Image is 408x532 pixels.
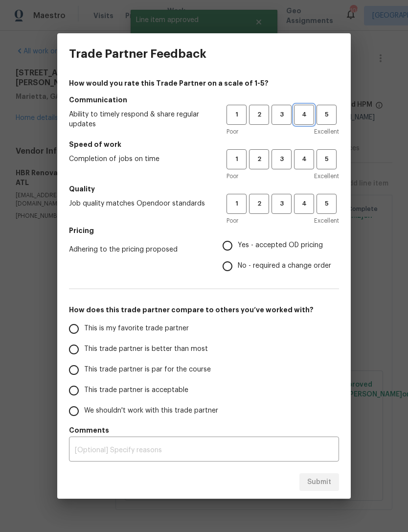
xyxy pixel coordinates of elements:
span: 2 [250,154,268,165]
span: This trade partner is par for the course [84,365,211,375]
button: 4 [294,194,314,214]
span: 5 [317,198,336,209]
h5: How does this trade partner compare to others you’ve worked with? [69,305,339,315]
button: 2 [249,149,269,169]
span: 4 [295,198,313,209]
span: Completion of jobs on time [69,154,211,164]
button: 3 [272,149,292,169]
h5: Comments [69,425,339,435]
span: Poor [227,171,238,181]
span: This trade partner is acceptable [84,385,188,395]
button: 5 [317,149,337,169]
span: Yes - accepted OD pricing [238,240,323,251]
span: Excellent [314,216,339,226]
span: 3 [272,154,291,165]
span: This trade partner is better than most [84,344,208,354]
span: Poor [227,216,238,226]
span: Ability to timely respond & share regular updates [69,110,211,129]
div: Pricing [223,235,339,277]
button: 1 [227,194,247,214]
button: 4 [294,105,314,125]
span: 1 [227,154,246,165]
span: We shouldn't work with this trade partner [84,406,218,416]
span: Excellent [314,171,339,181]
span: This is my favorite trade partner [84,324,189,334]
span: 5 [317,154,336,165]
button: 3 [272,105,292,125]
h5: Speed of work [69,139,339,149]
button: 2 [249,194,269,214]
span: Poor [227,127,238,137]
span: 1 [227,109,246,120]
button: 2 [249,105,269,125]
span: 2 [250,198,268,209]
span: 4 [295,109,313,120]
span: 1 [227,198,246,209]
span: 4 [295,154,313,165]
div: How does this trade partner compare to others you’ve worked with? [69,319,339,421]
h4: How would you rate this Trade Partner on a scale of 1-5? [69,78,339,88]
span: Excellent [314,127,339,137]
h5: Quality [69,184,339,194]
span: 3 [272,109,291,120]
span: 3 [272,198,291,209]
button: 5 [317,194,337,214]
span: 5 [317,109,336,120]
h5: Communication [69,95,339,105]
button: 1 [227,149,247,169]
span: Job quality matches Opendoor standards [69,199,211,208]
button: 4 [294,149,314,169]
h3: Trade Partner Feedback [69,47,206,61]
button: 5 [317,105,337,125]
span: 2 [250,109,268,120]
span: Adhering to the pricing proposed [69,245,207,254]
button: 3 [272,194,292,214]
h5: Pricing [69,226,339,235]
span: No - required a change order [238,261,331,271]
button: 1 [227,105,247,125]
